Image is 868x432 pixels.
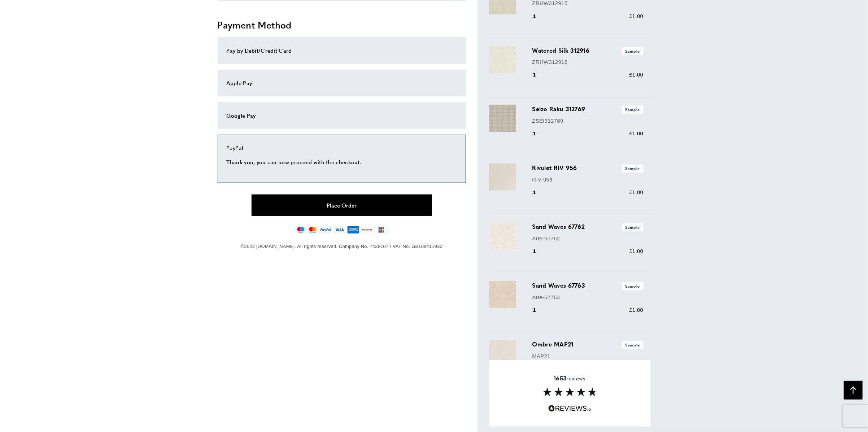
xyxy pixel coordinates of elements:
[489,46,516,73] img: Watered Silk 312916
[307,226,318,234] img: mastercard
[543,388,597,396] img: Reviews section
[227,111,457,120] div: Google Pay
[532,247,546,256] div: 1
[319,226,332,234] img: paypal
[532,46,644,55] h3: Watered Silk 312916
[622,165,644,172] span: Sample
[489,281,516,308] img: Sand Waves 67763
[629,130,643,136] span: £1.00
[296,226,306,234] img: maestro
[532,306,546,314] div: 1
[622,47,644,55] span: Sample
[361,226,374,234] img: discover
[489,163,516,191] img: Rivulet RIV 956
[622,223,644,231] span: Sample
[532,340,644,349] h3: Ombre MAP21
[227,79,457,87] div: Apple Pay
[532,58,644,66] p: ZRHW312916
[532,234,644,243] p: Arte-67762
[532,352,644,361] p: MAP21
[554,374,585,381] span: reviews
[629,71,643,78] span: £1.00
[629,189,643,195] span: £1.00
[532,163,644,172] h3: Rivulet RIV 956
[489,222,516,249] img: Sand Waves 67762
[532,175,644,184] p: RIV-956
[532,281,644,290] h3: Sand Waves 67763
[629,248,643,254] span: £1.00
[489,105,516,132] img: Seizo Raku 312769
[375,226,388,234] img: jcb
[532,12,546,21] div: 1
[532,129,546,138] div: 1
[622,106,644,113] span: Sample
[532,188,546,197] div: 1
[227,46,457,55] div: Pay by Debit/Credit Card
[227,158,457,166] p: Thank you, you can now proceed with the checkout.
[227,144,457,152] div: PayPal
[554,374,566,382] strong: 1653
[347,226,360,234] img: american-express
[532,117,644,125] p: ZSEI312769
[489,340,516,367] img: Ombre MAP21
[629,307,643,313] span: £1.00
[622,282,644,290] span: Sample
[218,18,466,31] h2: Payment Method
[532,105,644,113] h3: Seizo Raku 312769
[622,341,644,349] span: Sample
[532,70,546,79] div: 1
[252,195,432,216] button: Place Order
[333,226,345,234] img: visa
[548,405,592,412] img: Reviews.io 5 stars
[241,244,442,249] span: ©2022 [DOMAIN_NAME]. All rights reserved. Company No. 7428107 / VAT No. GB109411932
[532,222,644,231] h3: Sand Waves 67762
[629,13,643,19] span: £1.00
[532,293,644,302] p: Arte-67763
